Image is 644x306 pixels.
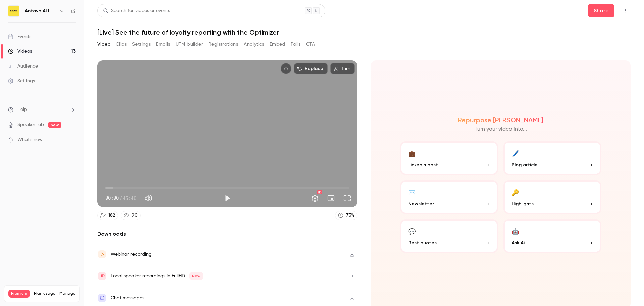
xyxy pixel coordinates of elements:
span: Help [17,106,27,113]
span: Ask Ai... [512,239,528,246]
button: Mute [142,191,155,205]
span: 00:00 [105,194,119,202]
span: Highlights [512,200,534,207]
button: Replace [294,63,328,74]
button: Registrations [208,39,238,50]
span: Premium [8,290,30,298]
div: 🖊️ [512,148,519,159]
div: 🔑 [512,187,519,198]
span: 45:40 [123,194,136,202]
a: 90 [121,211,141,220]
div: 💬 [408,226,416,236]
h2: Downloads [97,230,357,238]
button: Top Bar Actions [620,5,631,16]
div: Webinar recording [111,250,152,258]
button: UTM builder [176,39,203,50]
a: 182 [97,211,118,220]
button: Full screen [340,191,354,205]
img: Antavo AI Loyalty Cloud [8,6,19,16]
div: Events [8,33,31,40]
iframe: Noticeable Trigger [68,137,76,143]
div: 90 [132,212,138,219]
a: Manage [59,291,75,296]
button: 🤖Ask Ai... [503,219,601,253]
button: Clips [116,39,127,50]
span: LinkedIn post [408,161,438,168]
span: Best quotes [408,239,437,246]
button: Share [588,4,614,17]
div: HD [317,190,322,194]
button: Turn on miniplayer [324,191,338,205]
a: 73% [335,211,357,220]
div: 00:00 [105,194,136,202]
button: ✉️Newsletter [400,180,498,214]
div: 🤖 [512,226,519,236]
p: Turn your video into... [475,125,527,133]
button: Settings [132,39,151,50]
div: Videos [8,48,32,55]
button: Emails [156,39,170,50]
span: What's new [17,136,43,143]
button: 🔑Highlights [503,180,601,214]
button: 💼LinkedIn post [400,141,498,175]
span: Blog article [512,161,538,168]
div: 💼 [408,148,416,159]
button: Polls [291,39,301,50]
button: Video [97,39,110,50]
div: Audience [8,63,38,70]
button: 💬Best quotes [400,219,498,253]
div: 73 % [346,212,354,219]
div: Local speaker recordings in FullHD [111,272,203,280]
button: CTA [306,39,315,50]
button: Embed video [281,63,291,74]
div: ✉️ [408,187,416,198]
button: Settings [308,191,322,205]
span: / [119,194,122,202]
li: help-dropdown-opener [8,106,76,113]
div: Settings [8,78,35,84]
span: Newsletter [408,200,434,207]
div: Chat messages [111,294,144,302]
div: 182 [108,212,115,219]
h2: Repurpose [PERSON_NAME] [458,116,543,124]
button: 🖊️Blog article [503,141,601,175]
h6: Antavo AI Loyalty Cloud [25,8,56,14]
button: Play [221,191,234,205]
button: Analytics [244,39,264,50]
button: Embed [270,39,285,50]
h1: [Live] See the future of loyalty reporting with the Optimizer [97,28,631,36]
span: new [48,122,61,128]
a: SpeakerHub [17,121,44,128]
span: Plan usage [34,291,55,296]
button: Trim [330,63,355,74]
span: New [189,272,203,280]
div: Search for videos or events [103,7,170,14]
